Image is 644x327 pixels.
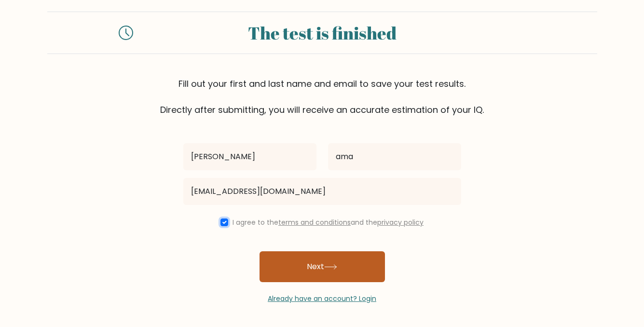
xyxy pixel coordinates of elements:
div: Fill out your first and last name and email to save your test results. Directly after submitting,... [47,77,597,116]
a: privacy policy [377,218,424,227]
a: Already have an account? Login [268,294,376,303]
input: Last name [328,143,461,170]
button: Next [260,251,385,282]
div: The test is finished [145,20,500,46]
a: terms and conditions [278,218,351,227]
input: First name [183,143,316,170]
label: I agree to the and the [233,218,424,227]
input: Email [183,178,461,205]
